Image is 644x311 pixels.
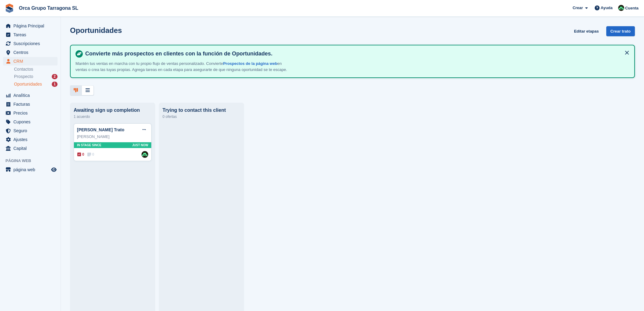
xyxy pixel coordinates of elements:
a: menu [3,91,58,100]
span: Ayuda [601,5,613,11]
span: Just now [132,143,148,147]
div: 0 ofertas [163,113,240,120]
h1: Oportunidades [70,26,122,34]
span: Página Principal [13,22,50,30]
div: Trying to contact this client [163,108,240,113]
a: Vista previa de la tienda [50,166,58,173]
span: 0 [87,152,94,157]
a: menu [3,100,58,108]
a: menu [3,57,58,65]
span: Tareas [13,30,50,39]
span: 0 [77,152,84,157]
a: menu [3,118,58,126]
div: 2 [52,74,58,79]
img: Tania [142,151,148,158]
span: CRM [13,57,50,65]
span: Analítica [13,91,50,100]
a: menu [3,22,58,30]
a: menu [3,135,58,144]
a: menú [3,165,58,174]
div: Awaiting sign up completion [74,108,152,113]
img: Tania [618,5,624,11]
span: Suscripciones [13,39,50,48]
span: Cupones [13,118,50,126]
a: menu [3,126,58,135]
div: 1 [52,82,58,87]
a: Oportunidades 1 [14,81,58,87]
span: Centros [13,48,50,57]
span: Cuenta [625,5,639,11]
a: menu [3,39,58,48]
img: stora-icon-8386f47178a22dfd0bd8f6a31ec36ba5ce8667c1dd55bd0f319d3a0aa187defe.svg [5,4,14,13]
a: [PERSON_NAME] Trato [77,127,124,132]
span: Seguro [13,126,50,135]
a: Crear trato [606,26,635,36]
a: Contactos [14,66,58,72]
span: Crear [572,5,583,11]
span: Oportunidades [14,81,42,87]
h4: Convierte más prospectos en clientes con la función de Oportunidades. [83,50,629,57]
span: Prospecto [14,74,33,80]
span: Capital [13,144,50,153]
a: menu [3,30,58,39]
div: [PERSON_NAME] [77,134,148,140]
span: In stage since [77,143,101,147]
span: Ajustes [13,135,50,144]
a: Prospecto 2 [14,73,58,80]
a: Prospectos de la página web [223,61,277,66]
span: Precios [13,109,50,117]
a: menu [3,48,58,57]
span: Página web [5,158,61,164]
span: página web [13,165,50,174]
span: Facturas [13,100,50,108]
a: Editar etapas [572,26,601,36]
a: menu [3,109,58,117]
a: Orca Grupo Tarragona SL [16,3,81,13]
a: menu [3,144,58,153]
p: Mantén tus ventas en marcha con tu propio flujo de ventas personalizado. Convierte en ventas o cr... [75,61,289,72]
div: 1 acuerdo [74,113,152,120]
